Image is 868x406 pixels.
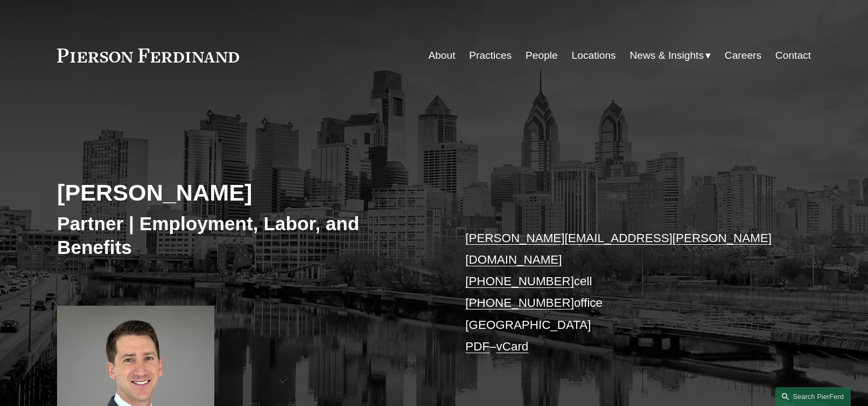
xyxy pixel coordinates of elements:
[57,178,434,207] h2: [PERSON_NAME]
[775,387,851,406] a: Search this site
[775,45,811,66] a: Contact
[496,340,529,353] a: vCard
[465,340,489,353] a: PDF
[57,212,434,259] h3: Partner | Employment, Labor, and Benefits
[465,231,772,266] a: [PERSON_NAME][EMAIL_ADDRESS][PERSON_NAME][DOMAIN_NAME]
[526,45,558,66] a: People
[629,46,704,65] span: News & Insights
[465,296,574,309] a: [PHONE_NUMBER]
[629,45,711,66] a: folder dropdown
[465,228,779,358] p: cell office [GEOGRAPHIC_DATA] –
[725,45,761,66] a: Careers
[469,45,512,66] a: Practices
[465,274,574,288] a: [PHONE_NUMBER]
[572,45,616,66] a: Locations
[428,45,455,66] a: About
